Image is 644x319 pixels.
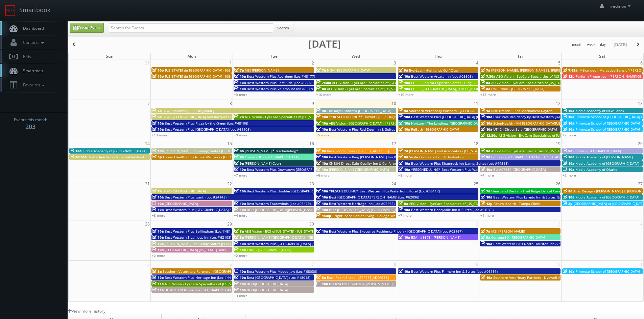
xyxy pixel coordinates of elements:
[399,155,408,159] span: 8a
[20,25,44,31] span: Dashboard
[234,253,247,258] a: +2 more
[247,86,338,91] span: Best Western Plus Valemount Inn & Suites (Loc #62120)
[399,80,410,85] span: 10a
[481,229,490,234] span: 7a
[491,108,552,113] span: Rise Brands - Pins Mechanical Dayton
[555,180,561,187] span: 26
[316,167,328,172] span: 10a
[234,74,246,79] span: 10a
[494,201,540,206] span: Forum Health - Tampa Clinic
[563,167,574,172] span: 10a
[247,189,347,193] span: Best Western Plus Boulder [GEOGRAPHIC_DATA] (Loc #06179)
[234,155,244,159] span: 9a
[311,100,315,107] span: 9
[557,220,561,228] span: 3
[393,59,397,67] span: 3
[20,39,46,45] span: Contacts
[152,213,165,218] a: +3 more
[411,86,519,91] span: CBRE - [GEOGRAPHIC_DATA][STREET_ADDRESS][GEOGRAPHIC_DATA]
[391,180,397,187] span: 24
[70,23,104,33] a: Create Event
[165,288,235,292] span: BU #51370 Brookdale [GEOGRAPHIC_DATA]
[399,86,410,91] span: 10a
[493,241,591,246] span: Best Western Plus North Houston Inn & Suites (Loc #44475)
[165,149,254,153] span: [PERSON_NAME] Inn &amp; Suites [GEOGRAPHIC_DATA]
[557,59,561,67] span: 5
[165,247,226,252] span: [GEOGRAPHIC_DATA] [US_STATE] Dells
[518,53,523,59] span: Fri
[563,74,575,79] span: 12p
[245,235,341,240] span: [PERSON_NAME][GEOGRAPHIC_DATA] - [GEOGRAPHIC_DATA]
[481,68,490,73] span: 7a
[229,59,233,67] span: 1
[475,59,479,67] span: 4
[481,133,498,138] span: 12:30p
[573,149,621,153] span: Cirillas - [GEOGRAPHIC_DATA]
[473,100,479,107] span: 11
[575,155,633,159] span: Kiddie Academy of [PERSON_NAME]
[234,133,247,137] a: +9 more
[20,54,31,59] span: Bids
[234,167,246,172] span: 10a
[563,155,574,159] span: 10a
[411,161,508,166] span: Best Western Plus Shamrock Inn &amp; Suites (Loc #44518)
[575,167,617,172] span: Kiddie Academy of Olathe
[316,161,328,166] span: 10a
[152,207,164,212] span: 10a
[399,68,408,73] span: 9a
[165,121,248,126] span: Best Western Plus Plaza by the Green (Loc #48106)
[563,269,574,274] span: 10a
[499,133,618,138] span: AEG Vision - EyeCare Specialties of [US_STATE] – Cascade Family Eye Care
[163,114,235,119] span: HGV - [GEOGRAPHIC_DATA] and Racquet Club
[247,207,315,212] span: BU #[GEOGRAPHIC_DATA][PERSON_NAME]
[144,59,150,67] span: 31
[152,195,164,200] span: 10a
[14,116,47,123] span: Events this month
[245,68,279,73] span: MSI [PERSON_NAME]
[234,275,246,280] span: 10a
[68,308,105,314] a: View more history
[491,80,605,85] span: AEG Vision - EyeCare Specialties of [US_STATE] - Carolina Family Vision
[610,3,633,9] span: rredmon
[152,269,162,274] span: 8a
[165,127,251,132] span: Best Western Plus [GEOGRAPHIC_DATA] (Loc #61105)
[575,195,639,200] span: Kiddie Academy of [GEOGRAPHIC_DATA]
[399,269,410,274] span: 10a
[316,195,328,200] span: 10a
[332,213,398,218] span: BrightSpace Senior Living - College Walk
[144,220,150,228] span: 28
[329,167,389,172] span: [PERSON_NAME][GEOGRAPHIC_DATA]
[316,207,328,212] span: 10a
[234,149,244,153] span: 8a
[327,275,389,280] span: Rack Room Shoes - [STREET_ADDRESS]
[563,127,574,132] span: 10a
[234,161,244,166] span: 9a
[152,241,164,246] span: 10a
[352,53,360,59] span: Wed
[491,235,545,240] span: Concept3D - [GEOGRAPHIC_DATA]
[247,275,310,280] span: Best [GEOGRAPHIC_DATA] (Loc #18018)
[409,68,458,73] span: Eva-Last - Highlands Golf Club
[247,269,317,274] span: Best Western Plus Moose Jaw (Loc #68030)
[273,23,293,33] button: Search
[399,161,410,166] span: 10a
[316,80,331,85] span: 7:30a
[163,189,206,193] span: HGV - [GEOGRAPHIC_DATA]
[316,155,328,159] span: 10a
[329,229,462,234] span: Best Western Plus Executive Residency Phoenix [GEOGRAPHIC_DATA] (Loc #03167)
[480,213,494,218] a: +1 more
[245,155,299,159] span: Concept3D - [GEOGRAPHIC_DATA]
[480,173,494,178] a: +4 more
[234,213,247,218] a: +4 more
[327,149,389,153] span: Rack Room Shoes - [STREET_ADDRESS]
[329,161,412,166] span: CNB04 Direct Sale Quality Inn & Conference Center
[234,201,246,206] span: 10a
[165,275,238,280] span: Best Western Plus Heritage Inn (Loc #44463)
[144,180,150,187] span: 21
[316,86,326,91] span: 8a
[637,140,643,147] span: 20
[316,121,328,126] span: 10a
[411,74,473,79] span: Best Western Arcata Inn (Loc #05505)
[398,92,414,97] a: +10 more
[399,74,410,79] span: 10a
